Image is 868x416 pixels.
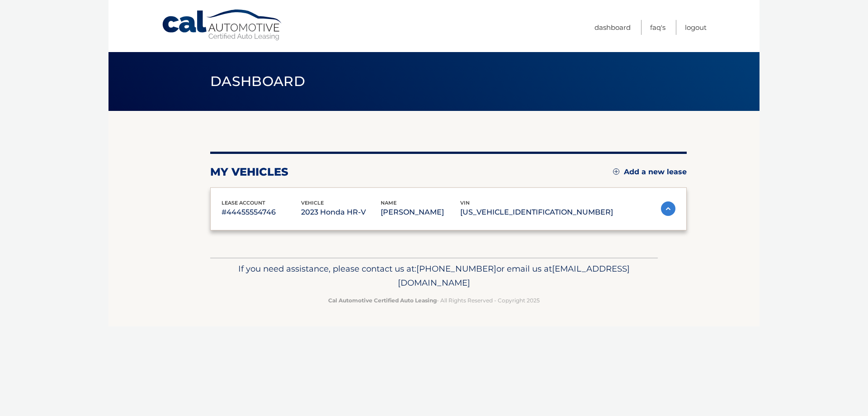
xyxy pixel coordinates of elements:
[301,206,381,219] p: 2023 Honda HR-V
[210,165,288,179] h2: my vehicles
[210,73,305,90] span: Dashboard
[650,20,665,35] a: FAQ's
[460,206,613,219] p: [US_VEHICLE_IDENTIFICATION_NUMBER]
[222,206,301,219] p: #44455554746
[613,168,619,175] img: add.svg
[381,200,396,206] span: name
[594,20,631,35] a: Dashboard
[661,201,675,216] img: accordion-active.svg
[222,200,265,206] span: lease account
[301,200,324,206] span: vehicle
[328,297,437,304] strong: Cal Automotive Certified Auto Leasing
[216,296,652,305] p: - All Rights Reserved - Copyright 2025
[161,9,283,41] a: Cal Automotive
[685,20,707,35] a: Logout
[460,200,470,206] span: vin
[216,262,652,291] p: If you need assistance, please contact us at: or email us at
[381,206,460,219] p: [PERSON_NAME]
[416,263,496,274] span: [PHONE_NUMBER]
[613,167,687,177] a: Add a new lease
